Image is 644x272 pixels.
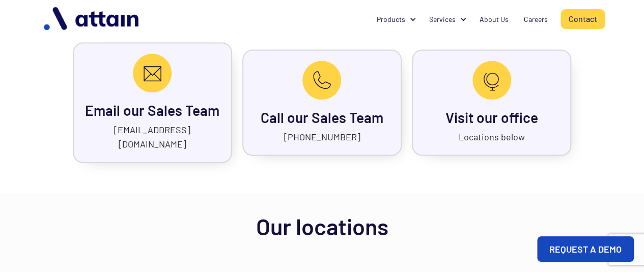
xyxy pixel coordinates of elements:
[254,110,390,125] h3: Call our Sales Team
[422,10,472,29] div: Services
[459,131,525,142] a: Locations below
[480,14,509,24] div: About Us
[537,236,634,262] a: REQUEST A DEMO
[524,14,548,24] div: Careers
[561,9,605,29] a: Contact
[472,10,516,29] a: About Us
[429,14,456,24] div: Services
[377,14,405,24] div: Products
[445,109,538,126] a: Visit our office
[284,131,360,142] a: [PHONE_NUMBER]
[516,10,555,29] a: Careers
[39,3,146,35] img: logo
[84,103,221,118] h3: Email our Sales Team
[114,124,190,150] a: [EMAIL_ADDRESS][DOMAIN_NAME]
[39,214,605,238] h1: Our locations
[369,10,422,29] div: Products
